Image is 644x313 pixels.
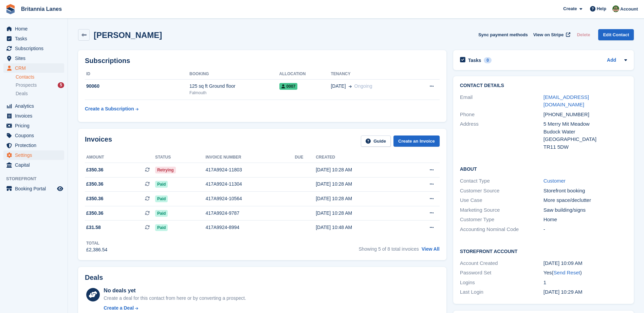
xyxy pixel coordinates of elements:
a: Create an Invoice [393,135,440,147]
div: Create a Deal [104,305,134,312]
a: Send Reset [553,270,580,275]
div: Customer Source [460,187,544,195]
a: Britannia Lanes [18,3,65,15]
span: £350.36 [86,210,104,217]
a: menu [3,111,64,121]
span: Tasks [15,34,56,43]
div: [DATE] 10:28 AM [316,181,405,188]
th: ID [85,69,189,80]
div: More space/declutter [544,196,627,204]
a: menu [3,44,64,53]
span: Create [563,5,577,12]
button: Sync payment methods [478,29,528,40]
span: Help [597,5,606,12]
button: Delete [574,29,593,40]
span: Invoices [15,111,56,121]
div: Address [460,120,544,151]
div: TR11 5DW [544,143,627,151]
span: Ongoing [354,83,372,89]
span: Deals [16,90,28,97]
div: Total [86,240,107,246]
a: menu [3,160,64,170]
span: Storefront [6,175,68,182]
th: Created [316,152,405,163]
span: Paid [155,181,168,188]
div: [DATE] 10:28 AM [316,210,405,217]
th: Invoice number [205,152,295,163]
div: [DATE] 10:28 AM [316,166,405,173]
span: Showing 5 of 8 total invoices [358,246,419,252]
div: Create a Subscription [85,105,134,112]
div: Account Created [460,259,544,267]
div: Last Login [460,288,544,296]
span: Pricing [15,121,56,130]
span: Retrying [155,167,176,173]
a: View on Stripe [531,29,572,40]
div: Phone [460,111,544,119]
div: Logins [460,279,544,287]
span: £31.58 [86,224,101,231]
a: Edit Contact [598,29,634,40]
div: No deals yet [104,287,246,295]
h2: Deals [85,274,103,281]
time: 2025-06-10 09:29:08 UTC [544,289,583,295]
div: 417A9924-11304 [205,181,295,188]
div: 417A9924-8994 [205,224,295,231]
a: [EMAIL_ADDRESS][DOMAIN_NAME] [544,94,589,108]
div: Accounting Nominal Code [460,226,544,233]
span: CRM [15,63,56,73]
div: 1 [544,279,627,287]
span: [DATE] [331,83,346,90]
div: Use Case [460,196,544,204]
a: Create a Deal [104,305,246,312]
div: [PHONE_NUMBER] [544,111,627,119]
div: [DATE] 10:48 AM [316,224,405,231]
span: Prospects [16,82,37,88]
div: Home [544,216,627,224]
a: Guide [361,135,391,147]
span: Coupons [15,131,56,140]
div: Contact Type [460,177,544,185]
span: Paid [155,224,168,231]
div: Yes [544,269,627,277]
div: Create a deal for this contact from here or by converting a prospect. [104,295,246,302]
a: Prospects 5 [16,82,64,89]
span: Subscriptions [15,44,56,53]
h2: Storefront Account [460,248,627,254]
a: menu [3,131,64,140]
span: Home [15,24,56,34]
div: Marketing Source [460,206,544,214]
div: [DATE] 10:28 AM [316,195,405,202]
div: 0 [484,57,492,63]
th: Booking [189,69,279,80]
h2: About [460,165,627,172]
a: menu [3,101,64,111]
span: £350.36 [86,195,104,202]
div: Saw building/signs [544,206,627,214]
a: menu [3,141,64,150]
img: stora-icon-8386f47178a22dfd0bd8f6a31ec36ba5ce8667c1dd55bd0f319d3a0aa187defe.svg [5,4,16,14]
th: Tenancy [331,69,411,80]
img: Sam Wooldridge [612,5,619,12]
h2: Subscriptions [85,57,440,65]
h2: [PERSON_NAME] [94,30,162,40]
th: Status [155,152,205,163]
a: menu [3,34,64,43]
th: Amount [85,152,155,163]
h2: Invoices [85,135,112,147]
div: Password Set [460,269,544,277]
span: Account [620,6,638,13]
div: Email [460,93,544,109]
span: Analytics [15,101,56,111]
div: 417A9924-11803 [205,166,295,173]
div: [GEOGRAPHIC_DATA] [544,135,627,143]
span: Settings [15,150,56,160]
a: menu [3,24,64,34]
div: 5 Merry Mit Meadow [544,120,627,128]
a: menu [3,121,64,130]
div: Falmouth [189,90,279,96]
span: £350.36 [86,166,104,173]
span: Booking Portal [15,184,56,193]
span: Sites [15,54,56,63]
div: 90060 [85,83,189,90]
